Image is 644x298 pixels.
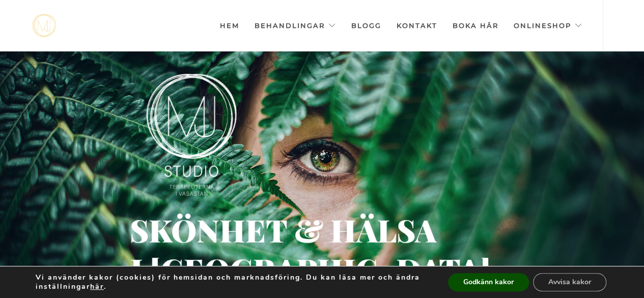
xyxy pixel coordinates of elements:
[32,14,56,37] img: mjstudio
[36,273,427,291] p: Vi använder kakor (cookies) för hemsidan och marknadsföring. Du kan läsa mer och ändra inställnin...
[130,226,375,233] div: Skönhet & hälsa
[130,265,244,275] div: i [GEOGRAPHIC_DATA]
[448,273,529,291] button: Godkänn kakor
[32,14,56,37] a: mjstudio mjstudio mjstudio
[90,282,104,291] button: här
[533,273,606,291] button: Avvisa kakor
